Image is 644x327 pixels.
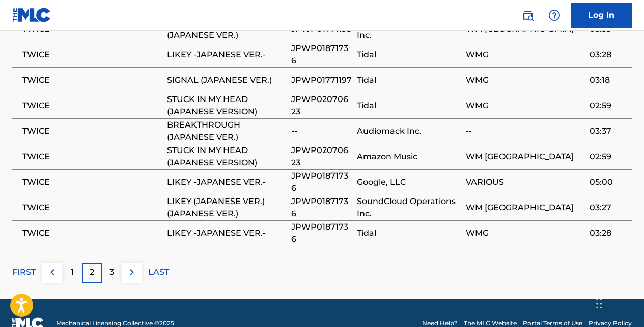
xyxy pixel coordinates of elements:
p: 1 [71,266,74,279]
img: right [126,266,138,279]
span: TWICE [22,202,162,214]
span: TWICE [22,176,162,188]
span: 03:28 [590,227,627,239]
span: SoundCloud Operations Inc. [357,195,461,220]
span: TWICE [22,150,162,163]
span: WMG [466,227,584,239]
span: LIKEY -JAPANESE VER.- [167,227,286,239]
span: WMG [466,99,584,112]
span: WM [GEOGRAPHIC_DATA] [466,150,584,163]
p: 3 [109,266,114,279]
span: JPWP02070623 [291,93,352,118]
span: LIKEY -JAPANESE VER.- [167,48,286,61]
span: Tidal [357,74,461,86]
span: WMG [466,74,584,86]
span: 03:37 [590,125,627,137]
span: JPWP01771197 [291,74,352,86]
span: JPWP01871736 [291,195,352,220]
div: Help [544,5,565,26]
span: JPWP01871736 [291,221,352,245]
p: LAST [148,266,169,279]
span: 02:59 [590,99,627,112]
span: Tidal [357,99,461,112]
span: WM [GEOGRAPHIC_DATA] [466,202,584,214]
span: TWICE [22,74,162,86]
img: search [522,9,534,21]
span: Tidal [357,48,461,61]
span: BREAKTHROUGH (JAPANESE VER.) [167,119,286,143]
p: FIRST [12,266,36,279]
span: STUCK IN MY HEAD (JAPANESE VERSION) [167,144,286,169]
span: Google, LLC [357,176,461,188]
span: JPWP01871736 [291,170,352,194]
span: LIKEY (JAPANESE VER.) (JAPANESE VER.) [167,195,286,220]
span: 03:28 [590,48,627,61]
iframe: Chat Widget [593,278,644,327]
span: Tidal [357,227,461,239]
span: TWICE [22,48,162,61]
span: 03:18 [590,74,627,86]
img: left [46,266,59,279]
span: LIKEY -JAPANESE VER.- [167,176,286,188]
span: WMG [466,48,584,61]
span: JPWP02070623 [291,144,352,169]
span: -- [466,125,584,137]
span: VARIOUS [466,176,584,188]
span: 05:00 [590,176,627,188]
span: -- [291,125,352,137]
span: TWICE [22,227,162,239]
span: JPWP01871736 [291,42,352,67]
img: MLC Logo [12,8,51,22]
p: 2 [90,266,94,279]
span: Audiomack Inc. [357,125,461,137]
a: Public Search [518,5,538,26]
span: STUCK IN MY HEAD (JAPANESE VERSION) [167,93,286,118]
img: help [548,9,561,21]
div: Drag [596,288,602,319]
a: Log In [571,3,632,28]
span: SIGNAL (JAPANESE VER.) [167,74,286,86]
span: 02:59 [590,150,627,163]
span: TWICE [22,125,162,137]
span: TWICE [22,99,162,112]
span: 03:27 [590,202,627,214]
span: Amazon Music [357,150,461,163]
